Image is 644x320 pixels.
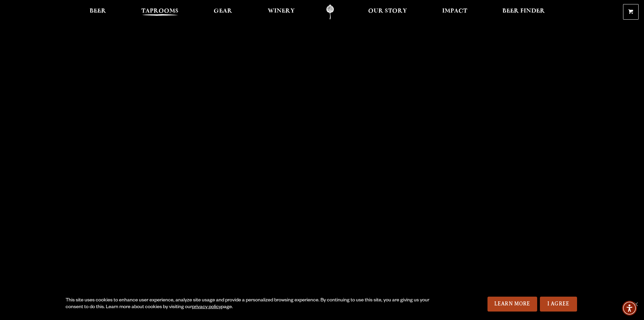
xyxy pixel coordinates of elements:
a: Learn More [487,297,537,312]
span: Winery [268,8,295,14]
a: Taprooms [137,4,183,20]
a: Beer [85,4,111,20]
span: Taprooms [141,8,178,14]
a: Gear [209,4,237,20]
a: Beer Finder [498,4,549,20]
div: Accessibility Menu [622,301,637,316]
a: Our Story [364,4,411,20]
span: Beer [90,8,106,14]
a: Odell Home [317,4,343,20]
a: privacy policy [192,305,221,310]
a: Winery [263,4,299,20]
span: Our Story [368,8,407,14]
span: Beer Finder [502,8,545,14]
span: Impact [442,8,467,14]
a: I Agree [540,297,577,312]
span: Gear [214,8,232,14]
a: Impact [438,4,472,20]
div: This site uses cookies to enhance user experience, analyze site usage and provide a personalized ... [66,297,432,311]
